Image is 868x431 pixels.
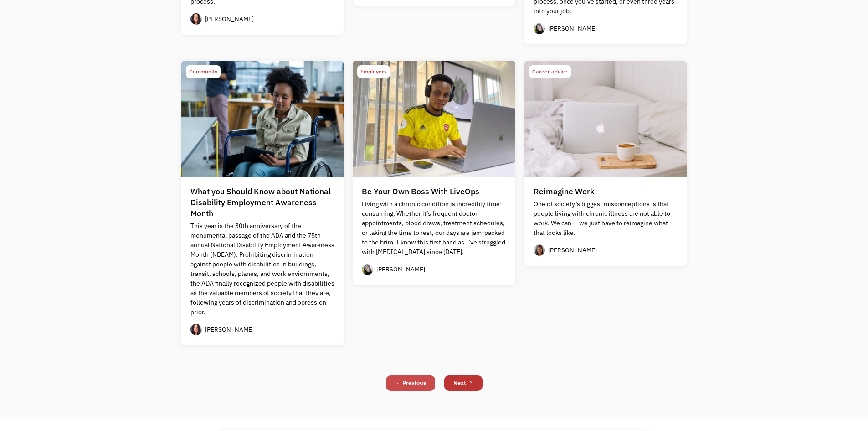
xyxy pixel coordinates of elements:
[362,199,506,257] p: Living with a chronic condition is incredibly time- consuming. Whether it’s frequent doctor appoi...
[548,246,597,254] div: [PERSON_NAME]
[386,375,435,391] a: Previous Page
[190,186,335,219] div: What you Should Know about National Disability Employment Awareness Month
[548,24,597,33] div: [PERSON_NAME]
[524,61,687,266] a: Career adviceReimagine WorkOne of society’s biggest misconceptions is that people living with chr...
[205,325,254,334] div: [PERSON_NAME]
[360,66,387,77] div: Employers
[190,221,335,317] p: This year is the 30th anniversary of the monumental passage of the ADA and the 75th annual Nation...
[362,186,479,197] div: Be Your Own Boss With LiveOps
[205,15,254,23] div: [PERSON_NAME]
[177,371,692,395] div: List
[444,375,483,391] a: Next Page
[534,199,678,238] p: One of society’s biggest misconceptions is that people living with chronic illness are not able t...
[189,66,217,77] div: Community
[453,378,466,389] div: Next
[353,61,515,285] a: EmployersBe Your Own Boss With LiveOpsLiving with a chronic condition is incredibly time- consumi...
[181,61,344,345] a: CommunityWhat you Should Know about National Disability Employment Awareness MonthThis year is th...
[532,66,568,77] div: Career advice
[534,186,595,197] div: Reimagine Work
[402,378,426,389] div: Previous
[376,265,425,274] div: [PERSON_NAME]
